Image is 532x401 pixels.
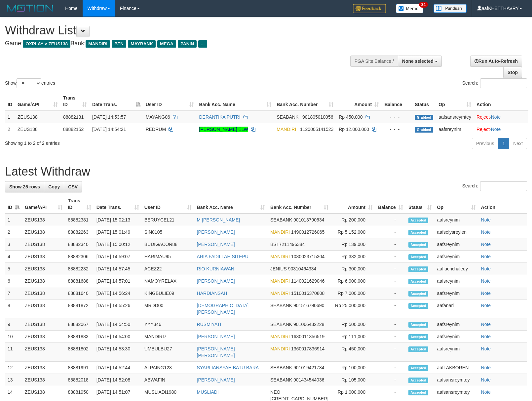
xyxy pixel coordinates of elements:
[435,331,478,343] td: aafsreynim
[142,238,194,251] td: BUDIGACOR88
[22,331,65,343] td: ZEUS138
[194,195,268,214] th: Bank Acc. Name: activate to sort column ascending
[408,346,428,352] span: Accepted
[22,374,65,386] td: ZEUS138
[408,334,428,340] span: Accepted
[65,331,94,343] td: 88881883
[5,343,22,362] td: 11
[94,251,142,263] td: [DATE] 14:59:07
[408,254,428,260] span: Accepted
[94,374,142,386] td: [DATE] 14:52:08
[331,318,375,331] td: Rp 500,000
[197,229,235,235] a: [PERSON_NAME]
[142,331,194,343] td: MANDIRI7
[375,374,406,386] td: -
[300,127,333,132] span: Copy 1120005141523 to clipboard
[142,374,194,386] td: ABWAFIN
[60,92,90,111] th: Trans ID: activate to sort column ascending
[94,331,142,343] td: [DATE] 14:54:00
[474,92,528,111] th: Action
[277,114,298,120] span: SEABANK
[146,127,166,132] span: REDRUM
[375,362,406,374] td: -
[481,291,491,296] a: Note
[5,165,527,178] h1: Latest Withdraw
[375,318,406,331] td: -
[339,114,362,120] span: Rp 450.000
[375,287,406,300] td: -
[5,111,15,123] td: 1
[476,114,490,120] a: Reject
[94,318,142,331] td: [DATE] 14:54:50
[146,114,170,120] span: MAYANG06
[331,263,375,275] td: Rp 300,000
[197,303,249,315] a: [DEMOGRAPHIC_DATA][PERSON_NAME]
[5,238,22,251] td: 3
[142,343,194,362] td: UMBULBU27
[398,56,442,67] button: None selected
[92,114,126,120] span: [DATE] 14:53:57
[331,362,375,374] td: Rp 100,000
[396,4,424,13] img: Button%20Memo.svg
[474,123,528,135] td: ·
[509,138,527,149] a: Next
[197,334,235,339] a: [PERSON_NAME]
[5,226,22,238] td: 2
[142,214,194,226] td: BERUYCEL21
[331,331,375,343] td: Rp 111,000
[412,92,436,111] th: Status
[65,362,94,374] td: 88881991
[331,251,375,263] td: Rp 332,000
[5,251,22,263] td: 4
[142,300,194,318] td: MRDD00
[435,374,478,386] td: aafsansreymtey
[48,184,60,189] span: Copy
[375,251,406,263] td: -
[408,218,428,223] span: Accepted
[143,92,197,111] th: User ID: activate to sort column ascending
[22,263,65,275] td: ZEUS138
[197,217,240,222] a: M [PERSON_NAME]
[481,389,491,395] a: Note
[408,266,428,272] span: Accepted
[293,365,324,370] span: Copy 901019421734 to clipboard
[375,331,406,343] td: -
[197,377,235,382] a: [PERSON_NAME]
[331,226,375,238] td: Rp 5,152,000
[270,389,280,395] span: NEO
[481,346,491,351] a: Note
[481,217,491,222] a: Note
[408,378,428,383] span: Accepted
[408,242,428,248] span: Accepted
[435,318,478,331] td: aafsreynim
[92,127,126,132] span: [DATE] 14:54:21
[15,123,60,135] td: ZEUS138
[274,92,336,111] th: Bank Acc. Number: activate to sort column ascending
[5,92,15,111] th: ID
[142,275,194,287] td: NAMOYRELAX
[5,137,217,146] div: Showing 1 to 2 of 2 entries
[65,251,94,263] td: 88882306
[5,318,22,331] td: 9
[480,78,527,88] input: Search:
[5,263,22,275] td: 5
[419,2,428,8] span: 34
[402,59,434,64] span: None selected
[197,291,227,296] a: HARDIANSAH
[270,254,290,259] span: MANDIRI
[22,343,65,362] td: ZEUS138
[481,242,491,247] a: Note
[350,56,398,67] div: PGA Site Balance /
[434,4,467,13] img: panduan.png
[375,300,406,318] td: -
[435,275,478,287] td: aafsreynim
[375,343,406,362] td: -
[15,111,60,123] td: ZEUS138
[5,181,44,192] a: Show 25 rows
[279,242,305,247] span: Copy 7211496384 to clipboard
[94,287,142,300] td: [DATE] 14:56:24
[157,40,176,48] span: MEGA
[94,238,142,251] td: [DATE] 15:00:12
[5,123,15,135] td: 2
[353,4,386,13] img: Feedback.jpg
